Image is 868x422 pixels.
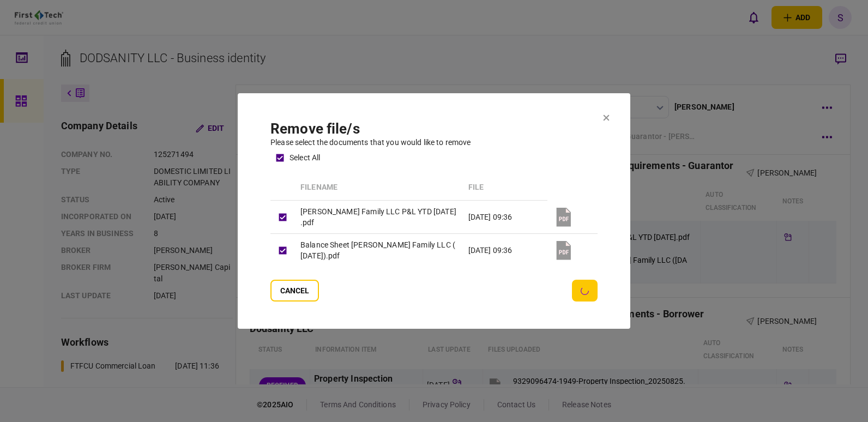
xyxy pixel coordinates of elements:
th: file [463,175,547,201]
h1: remove file/s [270,120,598,137]
label: select all [270,148,598,167]
td: [PERSON_NAME] Family LLC P&L YTD [DATE].pdf [295,200,463,233]
th: Filename [295,175,463,201]
button: Cancel [270,280,319,302]
div: Please select the documents that you would like to remove [270,137,598,148]
td: [DATE] 09:36 [463,234,547,267]
td: Balance Sheet [PERSON_NAME] Family LLC ([DATE]).pdf [295,234,463,267]
td: [DATE] 09:36 [463,200,547,233]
